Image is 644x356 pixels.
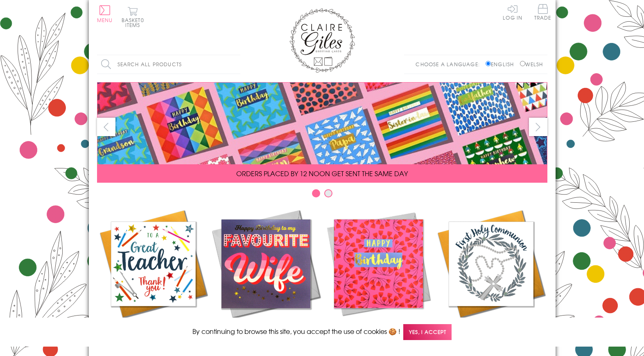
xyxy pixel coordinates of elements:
a: Communion and Confirmation [435,208,547,346]
button: Carousel Page 2 [324,189,332,197]
a: Academic [97,208,210,336]
a: Trade [534,4,551,22]
span: Menu [97,16,113,24]
button: Carousel Page 1 (Current Slide) [312,189,320,197]
div: Carousel Pagination [97,189,547,202]
button: Menu [97,5,113,22]
label: Welsh [520,60,543,68]
img: Claire Giles Greetings Cards [289,8,355,73]
input: English [486,61,491,66]
button: next [529,118,547,136]
p: Choose a language: [416,60,484,68]
button: Basket0 items [122,7,144,27]
span: 0 items [125,16,144,29]
span: Yes, I accept [403,324,452,340]
input: Welsh [520,61,525,66]
span: ORDERS PLACED BY 12 NOON GET SENT THE SAME DAY [236,168,408,178]
label: English [486,60,518,68]
input: Search [232,55,240,74]
button: prev [97,118,115,136]
span: Trade [534,4,551,20]
a: Log In [503,4,522,20]
a: New Releases [210,208,322,336]
a: Birthdays [322,208,435,336]
input: Search all products [97,55,240,74]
